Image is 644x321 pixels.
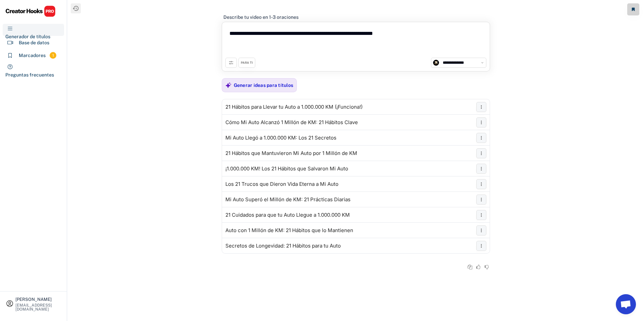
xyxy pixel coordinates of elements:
font: Mi Auto Superó el Millón de KM: 21 Prácticas Diarias [225,196,351,203]
img: CHPRO%20Logo.svg [5,5,56,17]
font: Mi Auto Llegó a 1.000.000 KM: Los 21 Secretos [225,135,336,141]
font: [EMAIL_ADDRESS][DOMAIN_NAME] [15,303,52,312]
font: Auto con 1 Millón de KM: 21 Hábitos que lo Mantienen [225,227,353,233]
font: Generador de títulos [5,34,50,39]
font: 21 Cuidados para que tu Auto Llegue a 1.000.000 KM [225,212,350,218]
img: channels4_profile.jpg [433,60,439,66]
font: 1 [52,53,54,57]
font: Marcadores [19,53,46,58]
font: [PERSON_NAME] [15,297,52,302]
font: Generar ideas para títulos [234,83,293,88]
font: Secretos de Longevidad: 21 Hábitos para tu Auto [225,243,341,249]
font: Los 21 Trucos que Dieron Vida Eterna a Mi Auto [225,181,338,187]
font: ¡1.000.000 KM! Los 21 Hábitos que Salvaron Mi Auto [225,165,348,172]
font: Cómo Mi Auto Alcanzó 1 Millón de KM: 21 Hábitos Clave [225,119,358,125]
font: PARA TI [241,61,253,64]
font: Describe tu video en 1-3 oraciones [223,14,299,20]
font: Base de datos [19,40,49,45]
font: 21 Hábitos que Mantuvieron Mi Auto por 1 Millón de KM [225,150,357,156]
font: 21 Hábitos para Llevar tu Auto a 1.000.000 KM (¡Funciona!) [225,104,363,110]
a: Chat abierto [616,294,636,314]
font: Preguntas frecuentes [5,72,54,77]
